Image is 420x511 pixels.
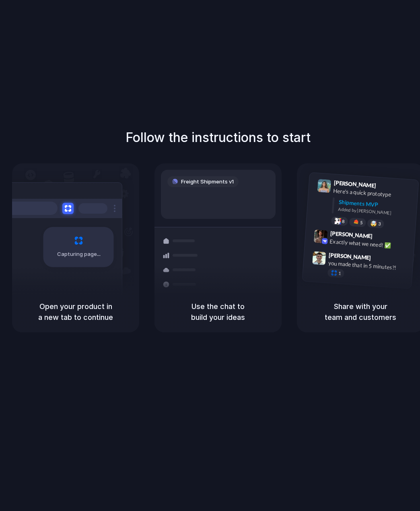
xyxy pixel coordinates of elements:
span: 9:42 AM [375,233,391,242]
div: you made that in 5 minutes?! [328,259,408,272]
span: [PERSON_NAME] [334,178,376,190]
span: 1 [338,271,341,275]
span: [PERSON_NAME] [329,250,371,262]
span: [PERSON_NAME] [330,229,373,240]
h5: Use the chat to build your ideas [164,301,272,323]
span: 3 [378,221,381,226]
span: 9:47 AM [373,254,390,264]
span: 8 [342,219,345,223]
h5: Open your product in a new tab to continue [22,301,130,323]
h5: Share with your team and customers [307,301,414,323]
span: Freight Shipments v1 [181,178,234,186]
span: Capturing page [57,250,102,258]
div: Exactly what we need! ✅ [329,237,410,251]
div: 🤯 [371,220,377,227]
span: 5 [360,220,363,225]
span: 9:41 AM [379,182,395,192]
div: Added by [PERSON_NAME] [338,206,412,217]
div: Shipments MVP [338,198,413,211]
div: Here's a quick prototype [333,186,414,200]
h1: Follow the instructions to start [126,128,311,147]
